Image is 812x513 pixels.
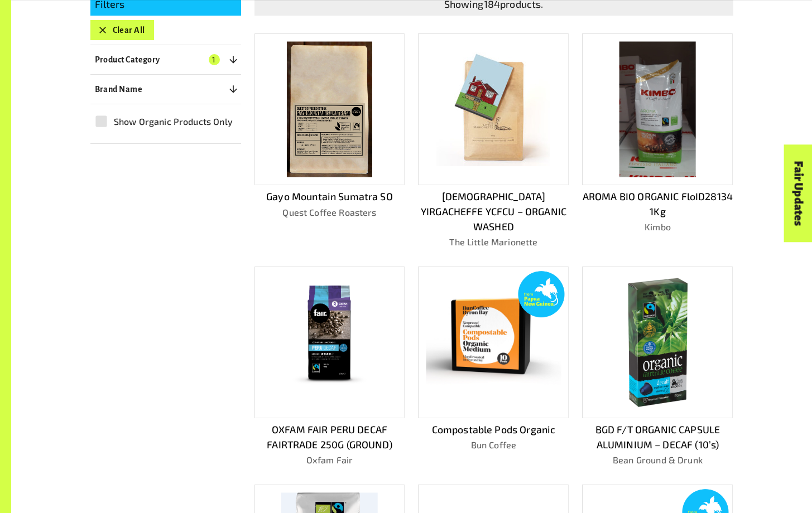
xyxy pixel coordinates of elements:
[418,33,569,249] a: [DEMOGRAPHIC_DATA] YIRGACHEFFE YCFCU – ORGANIC WASHEDThe Little Marionette
[418,235,569,249] p: The Little Marionette
[254,33,405,249] a: Gayo Mountain Sumatra SOQuest Coffee Roasters
[95,83,143,96] p: Brand Name
[418,267,569,467] a: Compostable Pods OrganicBun Coffee
[114,115,233,128] span: Show Organic Products Only
[582,267,733,467] a: BGD F/T ORGANIC CAPSULE ALUMINIUM – DECAF (10’s)Bean Ground & Drunk
[418,189,569,234] p: [DEMOGRAPHIC_DATA] YIRGACHEFFE YCFCU – ORGANIC WASHED
[418,422,569,437] p: Compostable Pods Organic
[254,189,405,204] p: Gayo Mountain Sumatra SO
[418,438,569,452] p: Bun Coffee
[95,53,160,66] p: Product Category
[254,206,405,219] p: Quest Coffee Roasters
[582,422,733,452] p: BGD F/T ORGANIC CAPSULE ALUMINIUM – DECAF (10’s)
[582,189,733,219] p: AROMA BIO ORGANIC FloID28134 1Kg
[582,453,733,467] p: Bean Ground & Drunk
[90,79,241,99] button: Brand Name
[254,267,405,467] a: OXFAM FAIR PERU DECAF FAIRTRADE 250G (GROUND)Oxfam Fair
[90,20,154,40] button: Clear All
[582,33,733,249] a: AROMA BIO ORGANIC FloID28134 1KgKimbo
[254,422,405,452] p: OXFAM FAIR PERU DECAF FAIRTRADE 250G (GROUND)
[90,50,241,70] button: Product Category
[254,453,405,467] p: Oxfam Fair
[209,54,220,65] span: 1
[582,220,733,234] p: Kimbo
